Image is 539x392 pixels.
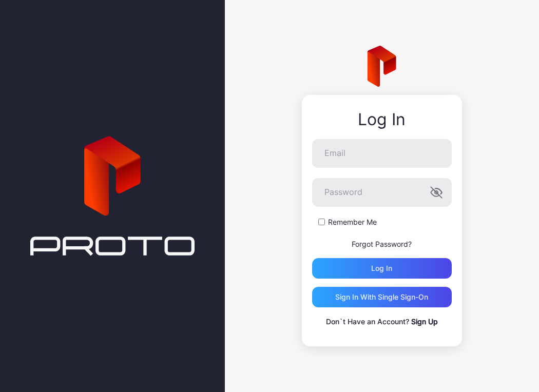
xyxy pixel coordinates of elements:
label: Remember Me [328,217,377,227]
p: Don`t Have an Account? [312,316,452,328]
div: Log in [371,264,392,272]
a: Forgot Password? [352,240,412,248]
div: Sign in With Single Sign-On [335,293,428,301]
input: Email [312,139,452,168]
div: Log In [312,110,452,129]
a: Sign Up [411,317,438,326]
input: Password [312,178,452,207]
button: Log in [312,258,452,279]
button: Password [430,186,442,199]
button: Sign in With Single Sign-On [312,287,452,307]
